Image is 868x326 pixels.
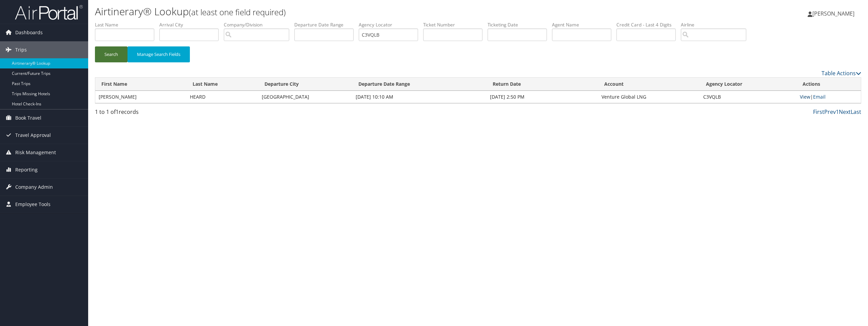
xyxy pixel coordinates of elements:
a: Email [813,94,826,100]
a: View [800,94,810,100]
td: HEARD [186,91,259,103]
label: Agent Name [552,21,616,28]
td: Venture Global LNG [598,91,699,103]
span: Dashboards [15,24,43,41]
td: [DATE] 10:10 AM [352,91,487,103]
img: airportal-logo.png [15,4,83,20]
a: First [813,108,824,116]
td: [PERSON_NAME] [95,91,186,103]
h1: Airtinerary® Lookup [95,4,606,19]
th: Agency Locator: activate to sort column ascending [700,78,797,91]
div: 1 to 1 of records [95,108,279,119]
span: 1 [116,108,119,116]
label: Credit Card - Last 4 Digits [616,21,681,28]
td: [DATE] 2:50 PM [487,91,598,103]
label: Arrival City [159,21,224,28]
th: Departure Date Range: activate to sort column ascending [352,78,487,91]
a: Prev [824,108,836,116]
label: Ticket Number [423,21,488,28]
span: Reporting [15,161,38,178]
label: Agency Locator [359,21,423,28]
span: [PERSON_NAME] [812,10,854,17]
span: Book Travel [15,109,41,126]
th: First Name: activate to sort column ascending [95,78,186,91]
label: Last Name [95,21,159,28]
label: Company/Division [224,21,294,28]
a: 1 [836,108,839,116]
label: Airline [681,21,751,28]
th: Account: activate to sort column ascending [598,78,699,91]
a: [PERSON_NAME] [808,3,861,24]
th: Return Date: activate to sort column ascending [487,78,598,91]
span: Company Admin [15,179,53,196]
th: Last Name: activate to sort column ascending [186,78,259,91]
th: Actions [796,78,861,91]
label: Ticketing Date [488,21,552,28]
span: Trips [15,41,27,58]
a: Last [851,108,861,116]
small: (at least one field required) [189,6,286,18]
td: | [796,91,861,103]
span: Employee Tools [15,196,51,213]
button: Manage Search Fields [127,46,190,62]
span: Travel Approval [15,127,51,144]
button: Search [95,46,127,62]
td: [GEOGRAPHIC_DATA] [258,91,352,103]
label: Departure Date Range [294,21,359,28]
span: Risk Management [15,144,56,161]
a: Table Actions [822,69,861,77]
td: C3VQLB [700,91,797,103]
th: Departure City: activate to sort column ascending [258,78,352,91]
a: Next [839,108,851,116]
